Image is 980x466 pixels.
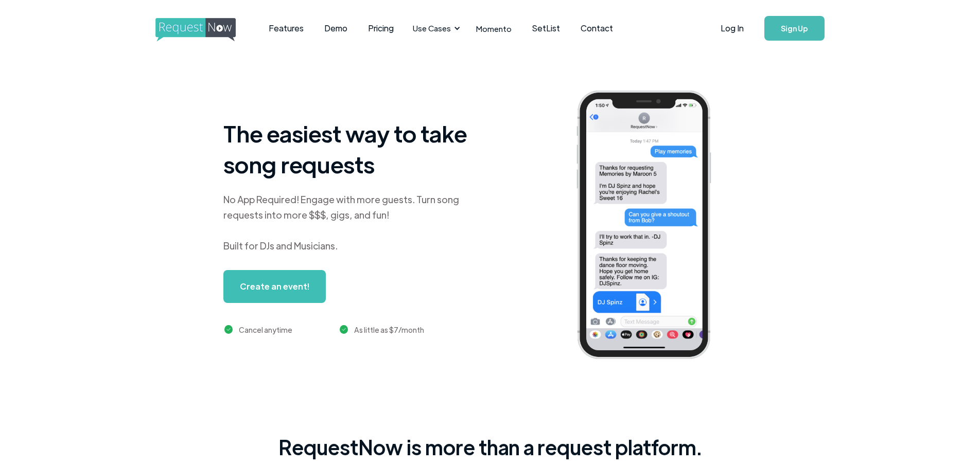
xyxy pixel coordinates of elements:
a: Momento [466,13,522,44]
a: home [155,18,233,39]
img: iphone screenshot [565,83,739,370]
h1: The easiest way to take song requests [223,118,481,180]
div: No App Required! Engage with more guests. Turn song requests into more $$$, gigs, and fun! Built ... [223,192,481,254]
a: Log In [710,10,754,46]
a: Demo [314,12,358,44]
a: Features [258,12,314,44]
a: SetList [522,12,570,44]
a: Pricing [358,12,404,44]
div: Cancel anytime [239,324,292,336]
div: As little as $7/month [354,324,424,336]
div: Use Cases [407,12,463,44]
a: Create an event! [223,270,326,303]
img: green checkmark [340,325,348,334]
div: Use Cases [413,23,451,34]
img: green checkmark [224,325,233,334]
a: Contact [570,12,623,44]
img: requestnow logo [155,18,255,42]
a: Sign Up [764,16,825,41]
